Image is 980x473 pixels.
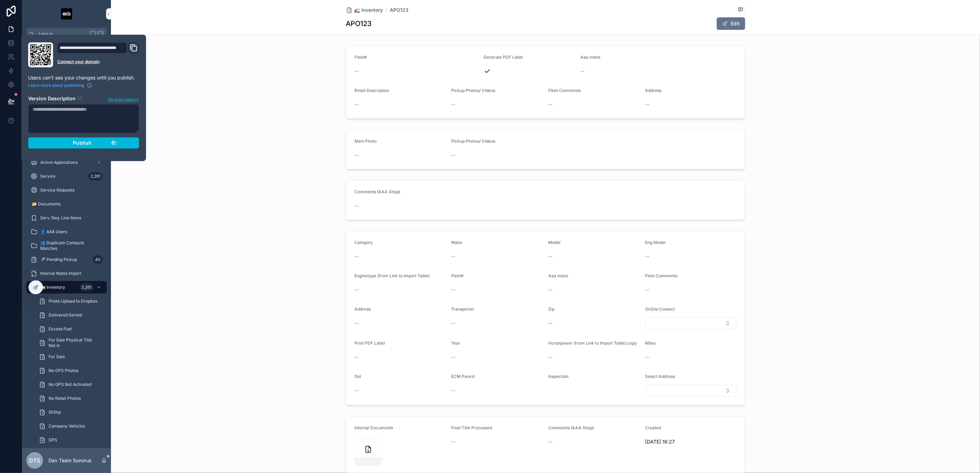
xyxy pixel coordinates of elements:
span: No GPS Not Activated [49,382,92,387]
span: 📂 Documents [32,201,61,207]
span: Aaa notes [548,273,568,278]
a: Serv. Req. Line Items [26,212,107,224]
span: -- [354,152,359,159]
a: No GPS Photos [35,364,107,377]
span: Pickup Photos/ Videos [452,88,496,93]
span: Zip [548,306,555,312]
a: 🚛 Inventory2,261 [26,281,107,294]
span: Print PDF Label [354,340,385,346]
span: -- [452,101,456,108]
span: Comments (AAA Shop) [354,189,400,194]
div: scrollable content [22,40,111,448]
a: ✈️ Pending Pickup40 [26,253,107,266]
span: Generate PDF Label [484,54,523,60]
span: Miles [645,340,656,346]
span: Comments (AAA Shop) [548,425,594,430]
a: Internal Notes Import [26,267,107,280]
p: Dev Team Sonorus [49,457,91,464]
a: 👤 AAA Users [26,226,107,238]
a: Delivered Sorted [35,309,107,321]
a: For Sale Physical Title Not In [35,337,107,349]
span: Transporter [452,306,475,312]
button: Select Button [645,318,737,329]
span: -- [452,438,456,445]
span: -- [354,253,359,260]
span: Fleet Comments [645,273,678,278]
span: Service Requests [40,187,75,193]
h1: APO123 [346,19,372,28]
span: Main Photo [354,138,377,144]
span: Retail Description [354,88,389,93]
span: Del [354,374,361,379]
span: -- [452,152,456,159]
span: No Retail Photos [49,396,81,401]
a: Service2,261 [26,170,107,183]
span: Select Address [645,374,675,379]
span: Horsepower (from Link to Import Table) copy [548,340,637,346]
span: [DATE] 16:27 [645,438,737,445]
span: For Sale [49,354,65,360]
span: ECM Pword [452,374,475,379]
a: 🚛 Inventory [346,7,383,14]
span: Jump to... [37,31,87,37]
span: Publish [73,140,92,146]
span: 🚛 Inventory [354,7,383,14]
button: Publish [28,137,139,149]
span: Learn more about publishing [28,83,84,88]
a: No GPS Not Activated [35,378,107,391]
span: 505hp [49,409,61,415]
a: No Retail Photos [35,392,107,405]
span: GPS [49,437,57,443]
span: Category [354,240,373,245]
span: Internal Documents [354,425,393,430]
span: Fleet# [354,54,367,60]
button: Edit [717,17,745,30]
a: Service Requests [26,184,107,196]
span: -- [354,68,359,75]
a: Excess Fuel [35,323,107,335]
span: Delivered Sorted [49,312,82,318]
button: Select Button [645,385,737,397]
span: Active Applications [40,160,78,165]
span: Company Vehicles [49,423,85,429]
span: 👤 AAA Users [40,229,67,235]
button: Version history [107,95,139,103]
span: Pickup Photos/ Videos [452,138,496,144]
div: 2,261 [88,172,103,180]
img: App logo [61,8,72,19]
span: Internal Notes Import [40,271,81,276]
a: 📂 Documents [26,198,107,210]
span: Model [548,240,560,245]
span: 🚛 Inventory [40,285,65,290]
span: -- [452,320,456,327]
span: -- [548,286,552,293]
span: Created [645,425,661,430]
span: -- [452,253,456,260]
button: Jump to...K [26,28,107,40]
span: Make [452,240,463,245]
span: Service [40,174,55,179]
a: APO123 [390,7,409,14]
span: No GPS Photos [49,368,78,373]
h2: Version Description [28,95,76,103]
span: -- [354,354,359,361]
span: K [98,31,103,37]
span: -- [581,68,585,75]
span: -- [548,101,552,108]
span: Address [645,88,662,93]
span: Version history [108,95,139,102]
span: Serv. Req. Line Items [40,215,81,221]
span: -- [354,286,359,293]
a: 👥 Duplicate Contacts Matches [26,239,107,252]
span: -- [354,320,359,327]
span: -- [452,387,456,394]
span: -- [548,438,552,445]
a: Company Vehicles [35,420,107,432]
span: -- [548,354,552,361]
span: -- [645,286,650,293]
span: DTS [29,456,40,465]
span: Photo Upload to Dropbox [49,298,98,304]
div: 2,261 [79,283,94,292]
span: -- [645,253,650,260]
